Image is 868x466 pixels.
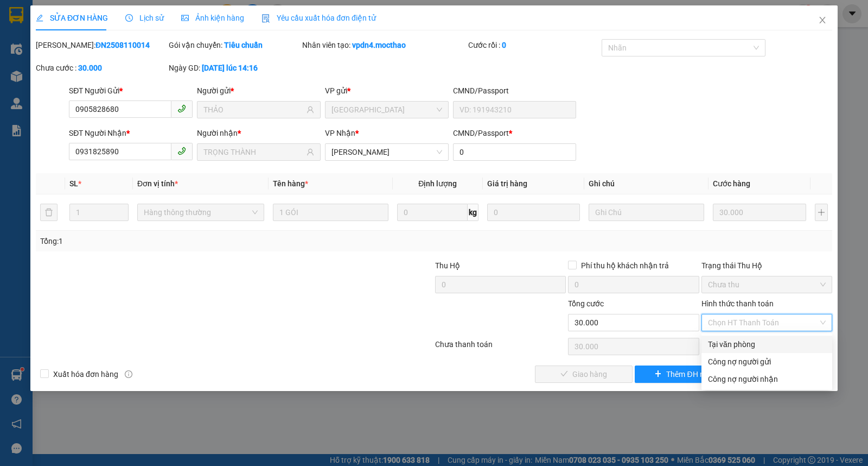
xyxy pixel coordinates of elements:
[307,106,314,114] span: user
[36,62,167,74] div: Chưa cước :
[468,39,599,51] div: Cước rồi :
[325,85,449,97] div: VP gửi
[177,147,186,155] span: phone
[40,204,58,221] button: delete
[708,314,826,331] span: Chọn HT Thanh Toán
[331,102,442,118] span: Đà Nẵng
[125,370,132,378] span: info-circle
[36,14,108,22] span: SỬA ĐƠN HÀNG
[273,179,308,188] span: Tên hàng
[273,204,388,221] input: VD: Bàn, Ghế
[666,368,712,380] span: Thêm ĐH mới
[203,104,304,116] input: Tên người gửi
[261,14,270,23] img: icon
[177,104,186,113] span: phone
[224,41,263,49] b: Tiêu chuẩn
[325,129,355,137] span: VP Nhận
[535,366,633,383] button: checkGiao hàng
[49,368,123,380] span: Xuất hóa đơn hàng
[487,204,580,221] input: 0
[181,14,244,22] span: Ảnh kiện hàng
[169,39,299,51] div: Gói vận chuyển:
[713,179,750,188] span: Cước hàng
[502,41,506,49] b: 0
[815,204,828,221] button: plus
[584,173,709,194] th: Ghi chú
[453,85,577,97] div: CMND/Passport
[418,179,457,188] span: Định lượng
[487,179,527,188] span: Giá trị hàng
[169,62,299,74] div: Ngày GD:
[197,85,321,97] div: Người gửi
[708,276,826,293] span: Chưa thu
[708,338,826,350] div: Tại văn phòng
[568,299,604,308] span: Tổng cước
[352,41,406,49] b: vpdn4.mocthao
[302,39,467,51] div: Nhân viên tạo:
[36,14,43,22] span: edit
[654,370,662,379] span: plus
[435,261,460,270] span: Thu Hộ
[807,5,838,36] button: Close
[331,144,442,160] span: Tuy Hòa
[701,353,832,370] div: Cước gửi hàng sẽ được ghi vào công nợ của người gửi
[453,101,577,118] input: VD: 191943210
[713,204,806,221] input: 0
[261,14,376,22] span: Yêu cầu xuất hóa đơn điện tử
[137,179,178,188] span: Đơn vị tính
[69,127,193,139] div: SĐT Người Nhận
[125,14,133,22] span: clock-circle
[434,338,567,357] div: Chưa thanh toán
[577,260,673,272] span: Phí thu hộ khách nhận trả
[40,235,336,247] div: Tổng: 1
[95,41,150,49] b: ĐN2508110014
[818,16,827,24] span: close
[453,127,577,139] div: CMND/Passport
[181,14,189,22] span: picture
[125,14,164,22] span: Lịch sử
[589,204,704,221] input: Ghi Chú
[69,85,193,97] div: SĐT Người Gửi
[701,370,832,388] div: Cước gửi hàng sẽ được ghi vào công nợ của người nhận
[307,148,314,156] span: user
[708,373,826,385] div: Công nợ người nhận
[635,366,732,383] button: plusThêm ĐH mới
[203,146,304,158] input: Tên người nhận
[468,204,478,221] span: kg
[708,356,826,368] div: Công nợ người gửi
[78,64,102,72] b: 30.000
[197,127,321,139] div: Người nhận
[36,39,167,51] div: [PERSON_NAME]:
[701,299,774,308] label: Hình thức thanh toán
[69,179,78,188] span: SL
[144,204,258,221] span: Hàng thông thường
[701,260,832,272] div: Trạng thái Thu Hộ
[202,64,258,72] b: [DATE] lúc 14:16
